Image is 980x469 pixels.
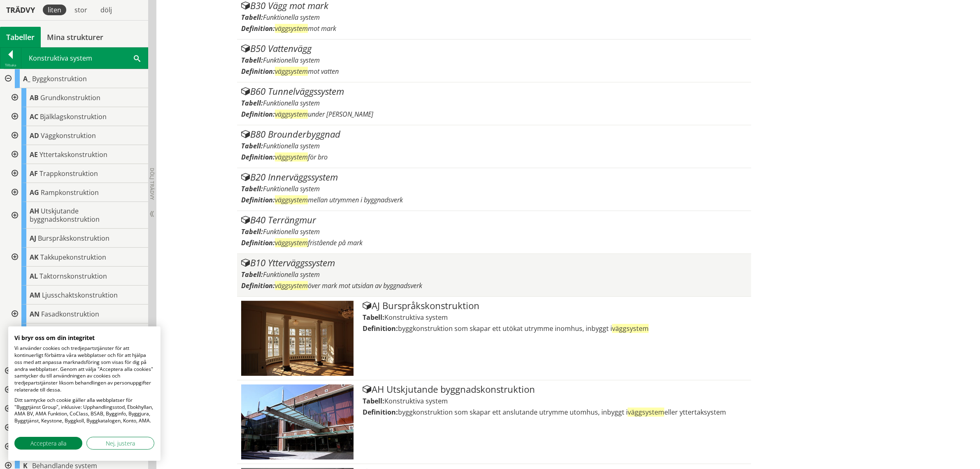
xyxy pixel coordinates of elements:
span: AG [30,188,39,197]
span: Konstruktiva system [384,313,448,322]
label: Tabell: [241,270,263,279]
span: Utskjutande byggnadskonstruktion [30,206,100,224]
span: AJ [30,234,36,243]
span: Funktionella system [263,270,320,279]
span: Funktionella system [263,98,320,108]
div: AH Utskjutande byggnadskonstruktion [363,385,747,394]
span: väggsystem [275,281,308,290]
span: Funktionella system [263,141,320,150]
span: mellan utrymmen i byggnadsverk [275,195,403,204]
span: mot vatten [275,67,339,76]
span: under [PERSON_NAME] [275,110,373,119]
span: AK [30,253,39,262]
span: Funktionella system [263,184,320,193]
span: mot mark [275,24,336,33]
span: väggsystem [275,24,308,33]
label: Definition: [241,24,275,33]
span: Acceptera alla [30,439,66,448]
span: Bjälklagskonstruktion [40,112,107,121]
span: AH [30,206,39,216]
span: Trappkonstruktion [40,169,98,178]
span: AD [30,131,39,140]
span: Ljusschaktskonstruktion [42,291,118,300]
div: AJ Burspråkskonstruktion [363,301,747,311]
span: väggsystem [612,324,649,333]
div: Konstruktiva system [21,48,148,68]
span: väggsystem [275,67,308,76]
label: Definition: [363,324,398,333]
span: väggsystem [275,195,308,204]
span: AL [30,272,38,281]
span: Väggkonstruktion [41,131,96,140]
span: Grundkonstruktion [40,93,100,102]
span: Fasadkonstruktion [41,310,99,319]
span: Yttertakskonstruktion [40,150,107,159]
span: väggsystem [628,408,664,417]
div: B60 Tunnelväggssystem [241,87,747,96]
span: Dölj trädvy [149,168,156,200]
label: Tabell: [241,141,263,150]
div: B10 Ytterväggssystem [241,258,747,268]
label: Definition: [241,152,275,162]
div: dölj [95,5,117,15]
span: A_ [23,74,30,83]
label: Definition: [241,67,275,76]
a: Mina strukturer [41,27,109,47]
span: AC [30,112,38,121]
div: B80 Brounderbyggnad [241,129,747,139]
span: Funktionella system [263,56,320,65]
div: liten [43,5,66,15]
label: Tabell: [363,313,384,322]
span: väggsystem [275,238,308,247]
img: Tabell [241,385,354,460]
div: Tillbaka [0,62,21,68]
button: Justera cookie preferenser [86,437,154,450]
span: Funktionella system [263,13,320,22]
span: byggkonstruktion som skapar ett utökat utrymme inomhus, inbyggt i [398,324,649,333]
div: B20 Innerväggssystem [241,172,747,182]
div: stor [70,5,92,15]
span: Konstruktiva system [384,396,448,406]
span: över mark mot utsidan av byggnadsverk [275,281,422,290]
span: Sök i tabellen [134,54,140,62]
span: Takkupekonstruktion [40,253,106,262]
span: väggsystem [275,152,308,162]
p: Vi använder cookies och tredjepartstjänster för att kontinuerligt förbättra våra webbplatser och ... [14,345,154,394]
div: B30 Vägg mot mark [241,1,747,11]
span: AB [30,93,39,102]
span: Byggkonstruktion [32,74,87,83]
span: byggkonstruktion som skapar ett anslutande utrymme utomhus, inbyggt i eller yttertaksystem [398,408,726,417]
span: AE [30,150,38,159]
span: väggsystem [275,110,308,119]
label: Tabell: [241,98,263,108]
label: Tabell: [241,184,263,193]
span: fristående på mark [275,238,363,247]
span: Taktornskonstruktion [40,272,107,281]
label: Tabell: [363,396,384,406]
button: Acceptera alla cookies [14,437,82,450]
span: Nej, justera [106,439,135,448]
div: B50 Vattenvägg [241,44,747,54]
label: Tabell: [241,227,263,236]
span: Funktionella system [263,227,320,236]
label: Tabell: [241,56,263,65]
span: AM [30,291,40,300]
img: Tabell [241,301,354,376]
label: Definition: [363,408,398,417]
label: Definition: [241,238,275,247]
label: Definition: [241,281,275,290]
div: Trädvy [2,5,40,14]
label: Definition: [241,195,275,204]
span: AF [30,169,38,178]
span: Burspråkskonstruktion [38,234,109,243]
span: AN [30,310,40,319]
label: Definition: [241,110,275,119]
label: Tabell: [241,13,263,22]
div: B40 Terrängmur [241,215,747,225]
span: Rampkonstruktion [41,188,99,197]
p: Ditt samtycke och cookie gäller alla webbplatser för "Byggtjänst Group", inklusive: Upphandlingss... [14,397,154,424]
h2: Vi bryr oss om din integritet [14,334,154,342]
span: för bro [275,152,328,162]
